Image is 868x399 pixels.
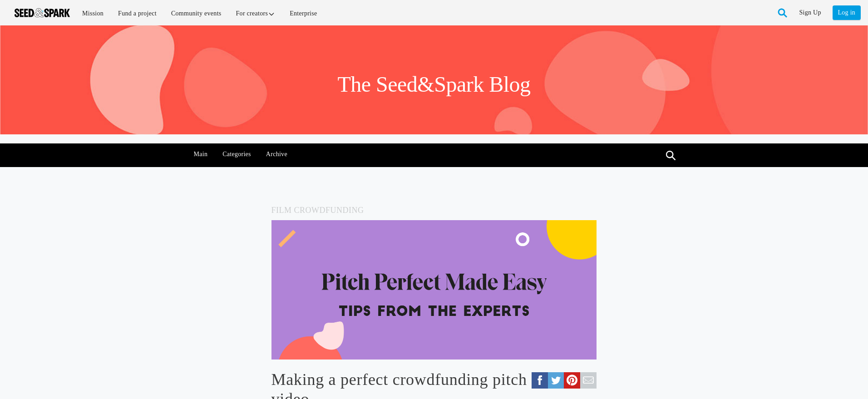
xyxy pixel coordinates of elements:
a: Log in [833,5,861,20]
img: blog%20header%203.png [271,220,597,360]
a: Main [189,143,212,165]
a: Fund a project [112,4,163,23]
a: Community events [165,4,228,23]
img: Seed amp; Spark [15,8,70,17]
a: Categories [218,143,256,165]
a: Mission [76,4,110,23]
a: For creators [230,4,282,23]
h5: Film Crowdfunding [271,203,597,217]
a: Enterprise [283,4,323,23]
h1: The Seed&Spark Blog [337,71,530,98]
a: Sign Up [799,5,821,20]
a: Archive [261,143,292,165]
